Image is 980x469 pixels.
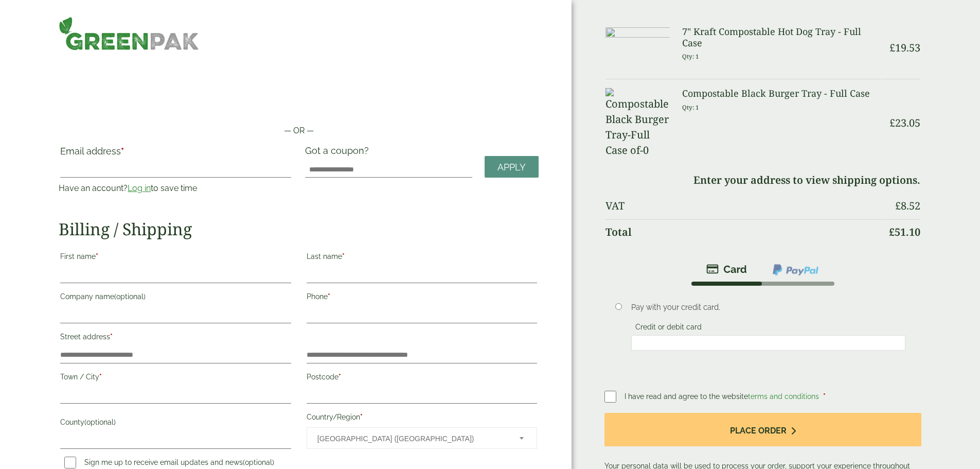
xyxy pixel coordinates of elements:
td: Enter your address to view shipping options. [605,168,920,193]
bdi: 19.53 [889,41,920,55]
img: Compostable Black Burger Tray-Full Case of-0 [605,88,670,158]
span: (optional) [84,418,116,426]
span: £ [895,199,901,213]
abbr: required [96,252,98,260]
p: — OR — [59,125,539,137]
a: Log in [128,183,151,193]
iframe: Secure card payment input frame [634,338,902,348]
a: terms and conditions [748,392,819,401]
bdi: 23.05 [889,116,920,130]
abbr: required [823,392,826,401]
span: £ [889,116,895,130]
span: (optional) [114,292,146,301]
small: Qty: 1 [682,53,699,60]
span: £ [889,225,895,239]
h3: 7" Kraft Compostable Hot Dog Tray - Full Case [682,26,881,48]
th: Total [605,219,881,245]
bdi: 8.52 [895,199,920,213]
span: I have read and agree to the website [625,392,821,401]
label: Got a coupon? [305,145,373,161]
label: County [60,415,291,432]
abbr: required [338,373,341,381]
abbr: required [110,333,113,341]
span: £ [889,41,895,55]
input: Sign me up to receive email updates and news(optional) [64,457,76,468]
span: Apply [497,162,526,173]
p: Pay with your credit card. [631,302,905,313]
p: Have an account? to save time [59,182,292,195]
h3: Compostable Black Burger Tray - Full Case [682,88,881,99]
button: Place order [604,413,921,446]
abbr: required [360,413,363,421]
img: ppcp-gateway.png [772,263,819,276]
label: First name [60,249,291,267]
label: Credit or debit card [631,323,706,334]
label: Phone [307,289,537,307]
a: Apply [485,156,539,178]
img: stripe.png [706,263,747,275]
label: Company name [60,289,291,307]
label: Last name [307,249,537,267]
span: United Kingdom (UK) [317,428,506,449]
iframe: Secure payment button frame [59,92,539,112]
small: Qty: 1 [682,103,699,111]
th: VAT [605,194,881,218]
img: GreenPak Supplies [59,16,199,50]
abbr: required [342,252,345,260]
h2: Billing / Shipping [59,219,539,239]
label: Postcode [307,370,537,387]
abbr: required [99,373,102,381]
abbr: required [121,146,124,157]
span: Country/Region [307,427,537,449]
label: Town / City [60,370,291,387]
abbr: required [328,292,330,301]
label: Country/Region [307,410,537,427]
label: Email address [60,147,291,161]
label: Street address [60,329,291,347]
span: (optional) [243,458,274,466]
bdi: 51.10 [889,225,920,239]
